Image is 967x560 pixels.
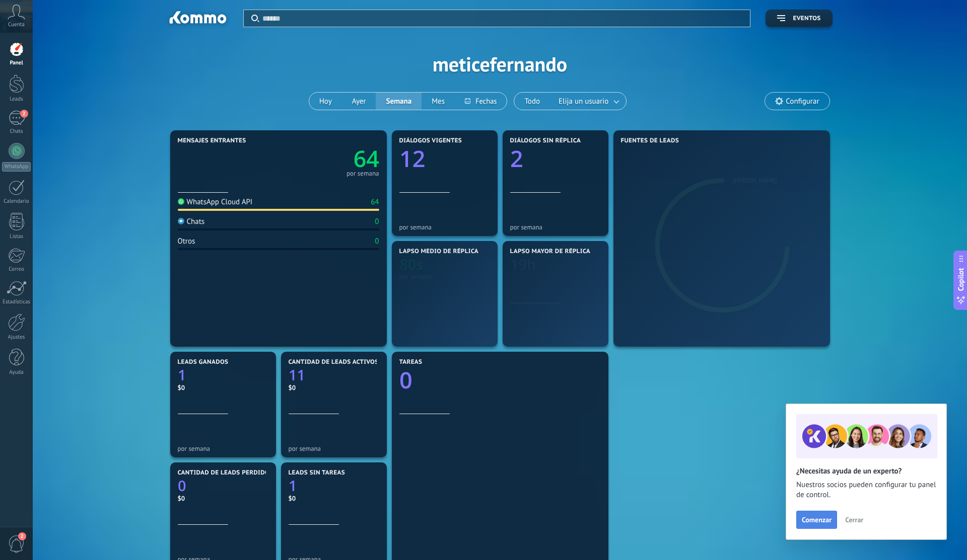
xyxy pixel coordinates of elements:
[399,255,423,274] text: 80s
[399,143,425,174] text: 12
[178,476,268,496] a: 0
[289,469,345,476] span: Leads sin tareas
[399,359,423,366] span: Tareas
[510,255,536,274] text: 19h
[399,248,479,255] span: Lapso medio de réplica
[178,198,184,205] img: WhatsApp Cloud API
[289,494,379,503] div: $0
[309,93,342,110] button: Hoy
[178,469,273,476] span: Cantidad de leads perdidos
[557,95,610,108] span: Elija un usuario
[621,137,679,144] span: Fuentes de leads
[2,233,31,240] div: Listas
[841,512,868,527] button: Cerrar
[766,10,832,27] button: Eventos
[289,359,379,366] span: Cantidad de leads activos
[178,383,268,392] div: $0
[2,128,31,135] div: Chats
[510,143,523,174] text: 2
[289,365,379,385] a: 11
[375,236,379,246] div: 0
[178,197,253,207] div: WhatsApp Cloud API
[375,217,379,226] div: 0
[510,248,590,255] span: Lapso mayor de réplica
[2,299,31,305] div: Estadísticas
[399,137,462,144] span: Diálogos vigentes
[399,365,412,395] text: 0
[510,255,601,274] a: 19h
[178,365,186,385] text: 1
[2,198,31,205] div: Calendario
[289,383,379,392] div: $0
[796,466,936,476] h2: ¿Necesitas ayuda de un experto?
[733,176,777,185] a: [PERSON_NAME]
[353,143,379,174] text: 64
[178,359,229,366] span: Leads ganados
[289,476,297,496] text: 1
[178,494,268,503] div: $0
[289,445,379,452] div: por semana
[802,516,832,523] span: Comenzar
[399,273,490,280] div: por semana
[178,476,186,496] text: 0
[399,365,601,395] a: 0
[2,60,31,66] div: Panel
[550,93,626,110] button: Elija un usuario
[20,110,28,118] span: 2
[178,365,268,385] a: 1
[178,218,184,224] img: Chats
[786,97,819,106] span: Configurar
[422,93,455,110] button: Mes
[18,532,26,540] span: 2
[455,93,507,110] button: Fechas
[2,334,31,341] div: Ajustes
[342,93,376,110] button: Ayer
[793,15,820,22] span: Eventos
[289,365,305,385] text: 11
[8,22,25,28] span: Cuenta
[347,171,379,176] div: por semana
[2,369,31,376] div: Ayuda
[2,162,31,172] div: WhatsApp
[178,445,268,452] div: por semana
[289,476,379,496] a: 1
[510,137,581,144] span: Diálogos sin réplica
[2,96,31,103] div: Leads
[796,480,936,500] span: Nuestros socios pueden configurar tu panel de control.
[178,217,205,226] div: Chats
[399,223,490,231] div: por semana
[510,223,601,231] div: por semana
[796,511,837,529] button: Comenzar
[845,516,863,523] span: Cerrar
[371,197,379,207] div: 64
[2,266,31,273] div: Correo
[178,137,246,144] span: Mensajes entrantes
[178,236,195,246] div: Otros
[956,268,966,291] span: Copilot
[279,143,379,174] a: 64
[514,93,550,110] button: Todo
[376,93,422,110] button: Semana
